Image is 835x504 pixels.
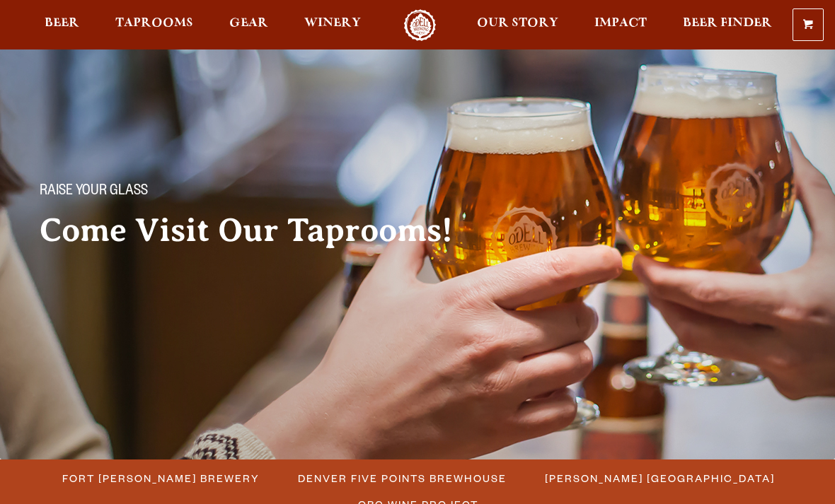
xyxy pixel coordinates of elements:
[304,18,361,29] span: Winery
[594,18,647,29] span: Impact
[40,183,148,201] span: Raise your glass
[35,9,88,41] a: Beer
[683,18,772,29] span: Beer Finder
[585,9,656,41] a: Impact
[62,468,260,488] span: Fort [PERSON_NAME] Brewery
[229,18,268,29] span: Gear
[674,9,781,41] a: Beer Finder
[468,9,568,41] a: Our Story
[54,468,267,488] a: Fort [PERSON_NAME] Brewery
[115,18,193,29] span: Taprooms
[536,468,782,488] a: [PERSON_NAME] [GEOGRAPHIC_DATA]
[289,468,514,488] a: Denver Five Points Brewhouse
[393,9,447,41] a: Odell Home
[298,468,507,488] span: Denver Five Points Brewhouse
[45,18,79,29] span: Beer
[106,9,202,41] a: Taprooms
[220,9,277,41] a: Gear
[545,468,775,488] span: [PERSON_NAME] [GEOGRAPHIC_DATA]
[477,18,558,29] span: Our Story
[40,213,481,248] h2: Come Visit Our Taprooms!
[295,9,370,41] a: Winery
